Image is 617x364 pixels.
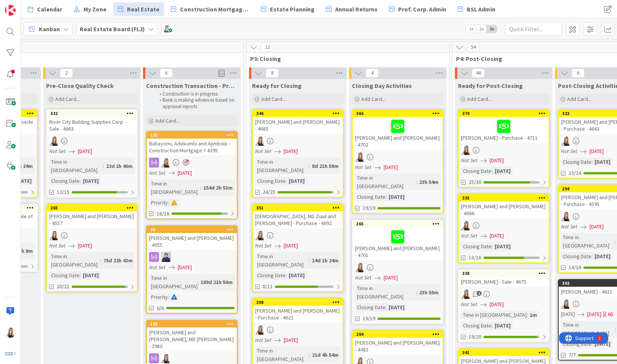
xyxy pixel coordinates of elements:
div: 40 [147,226,237,233]
span: [DATE] [78,147,92,155]
div: [PERSON_NAME] and [PERSON_NAME] - 4702 [353,117,443,150]
span: 23/24 [569,169,581,177]
b: Real Estate Board (FL2) [80,25,145,33]
img: DB [49,230,59,240]
span: [DATE] [490,156,504,164]
a: Annual Returns [321,2,382,16]
span: Add Card... [55,96,80,102]
img: DB [5,327,16,338]
div: 132 [147,132,237,139]
a: 365[PERSON_NAME] and [PERSON_NAME] - 4701DBNot Set[DATE]Time in [GEOGRAPHIC_DATA]:23h 55mClosing ... [352,220,443,324]
span: : [492,321,493,330]
div: Closing Date [49,271,80,279]
span: : [615,237,616,246]
span: 2x [476,25,487,33]
div: 365[PERSON_NAME] and [PERSON_NAME] - 4701 [353,220,443,260]
div: Closing Date [461,242,492,251]
span: Annual Returns [335,5,378,14]
span: [DATE] [590,223,604,231]
div: [PERSON_NAME] and [PERSON_NAME] - Purchase - 4621 [253,306,343,322]
div: 40 [150,227,237,232]
span: : [309,351,310,359]
div: Time in [GEOGRAPHIC_DATA] [561,321,615,337]
span: [DATE] [384,274,398,282]
div: 189d 21h 50m [199,278,235,286]
i: Not Set [149,169,165,176]
div: 346[PERSON_NAME] and [PERSON_NAME] - 4685 [253,110,343,134]
i: Not Set [561,148,577,155]
a: Construction Mortgages - Draws [166,2,254,16]
div: Time in [GEOGRAPHIC_DATA] [49,252,100,269]
div: 1 [40,3,42,9]
div: 346 [253,110,343,117]
div: DB [253,325,343,335]
span: 1x [466,25,476,33]
span: 25/30 [469,178,481,186]
span: BSL Admin [467,5,495,14]
span: 3x [487,25,497,33]
div: 132 [150,133,237,138]
span: 12/15 [57,188,69,196]
i: Not Set [461,157,477,164]
div: Priority [149,198,168,207]
span: 8/11 [263,283,273,291]
div: Time in [GEOGRAPHIC_DATA] [255,346,309,363]
div: 338 [459,270,549,277]
div: DB [253,136,343,146]
div: DB [47,136,137,146]
div: DB [459,145,549,155]
span: Add Card... [567,96,591,102]
div: DB [253,230,343,240]
div: Time in [GEOGRAPHIC_DATA] [149,179,200,196]
img: DB [161,158,171,168]
div: [PERSON_NAME] and [PERSON_NAME] - 4055 [147,233,237,250]
span: : [168,198,169,207]
span: Pre-Close Quality Check [46,82,114,89]
div: 204[PERSON_NAME] and [PERSON_NAME] - 4482 [353,331,443,354]
a: 332River City Building Supplies Corp. - Sale - 4663DBNot Set[DATE]Time in [GEOGRAPHIC_DATA]:22d 1... [46,109,138,198]
div: DB [459,220,549,230]
div: Time in [GEOGRAPHIC_DATA] [355,174,416,190]
span: : [386,193,387,201]
div: 21d 4h 54m [310,351,341,359]
span: Closing Day Activities [352,82,412,89]
div: 346 [256,111,343,116]
div: 23h 54m [417,178,440,186]
span: : [80,271,81,279]
div: DB [147,353,237,363]
span: Support [16,1,35,10]
img: DB [255,136,265,146]
i: Not Set [49,242,66,249]
img: DB [49,136,59,146]
span: Construction Transaction - Progress Draws [146,82,238,89]
span: 19/19 [363,204,375,212]
a: Prof. Corp. Admin [384,2,451,16]
span: 6/6 [157,304,164,312]
a: Calendar [23,2,67,16]
div: 6D [608,310,614,318]
div: [DATE] [387,303,407,311]
div: 335 [462,195,549,201]
span: P3: Closing [250,55,440,62]
div: 365 [353,220,443,227]
div: 103[PERSON_NAME] and [PERSON_NAME], MD [PERSON_NAME] - 3980 [147,321,237,351]
a: 338[PERSON_NAME] - Sale - 4675DBNot Set[DATE]Time in [GEOGRAPHIC_DATA]:1mClosing Date:[DATE]19/20 [458,269,550,342]
i: Not Set [49,148,66,155]
i: Not Set [355,164,371,171]
span: 44 [472,69,485,78]
img: DB [461,289,471,299]
span: : [615,325,616,333]
span: : [309,256,310,265]
div: 351[DEMOGRAPHIC_DATA], MD Ziaul and [PERSON_NAME] - Purchase - 4692 [253,204,343,228]
div: 332 [47,110,137,117]
div: 308 [256,300,343,305]
div: Closing Date [561,340,591,348]
div: [DATE] [593,158,612,166]
div: 365 [356,221,443,227]
div: DB [353,152,443,162]
span: My Zone [84,5,106,14]
span: [DATE] [284,336,298,344]
div: 40[PERSON_NAME] and [PERSON_NAME] - 4055 [147,226,237,250]
div: [DATE] [593,340,612,348]
span: [DATE] [384,163,398,171]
